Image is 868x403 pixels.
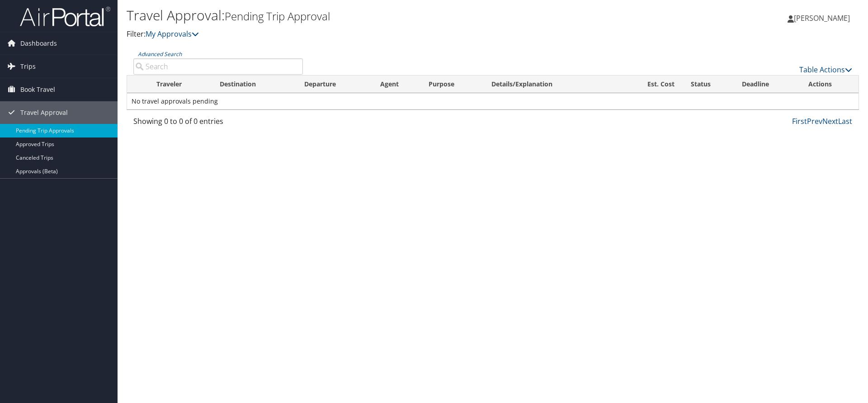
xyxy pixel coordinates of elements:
[683,76,734,93] th: Status: activate to sort column ascending
[20,78,55,101] span: Book Travel
[734,76,801,93] th: Deadline: activate to sort column descending
[794,13,850,23] span: [PERSON_NAME]
[133,58,303,75] input: Advanced Search
[212,76,296,93] th: Destination: activate to sort column ascending
[20,6,110,27] img: airportal-logo.png
[483,76,618,93] th: Details/Explanation
[225,9,330,24] small: Pending Trip Approval
[822,116,838,126] a: Next
[420,76,483,93] th: Purpose
[838,116,852,126] a: Last
[799,65,852,75] a: Table Actions
[800,76,859,93] th: Actions
[296,76,373,93] th: Departure: activate to sort column ascending
[138,50,182,58] a: Advanced Search
[127,28,615,40] p: Filter:
[20,55,36,78] span: Trips
[807,116,822,126] a: Prev
[133,116,303,131] div: Showing 0 to 0 of 0 entries
[127,6,615,25] h1: Travel Approval:
[792,116,807,126] a: First
[20,101,68,124] span: Travel Approval
[146,29,199,39] a: My Approvals
[372,76,420,93] th: Agent
[618,76,683,93] th: Est. Cost: activate to sort column ascending
[127,93,859,109] td: No travel approvals pending
[148,76,212,93] th: Traveler: activate to sort column ascending
[20,32,57,55] span: Dashboards
[788,5,859,32] a: [PERSON_NAME]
